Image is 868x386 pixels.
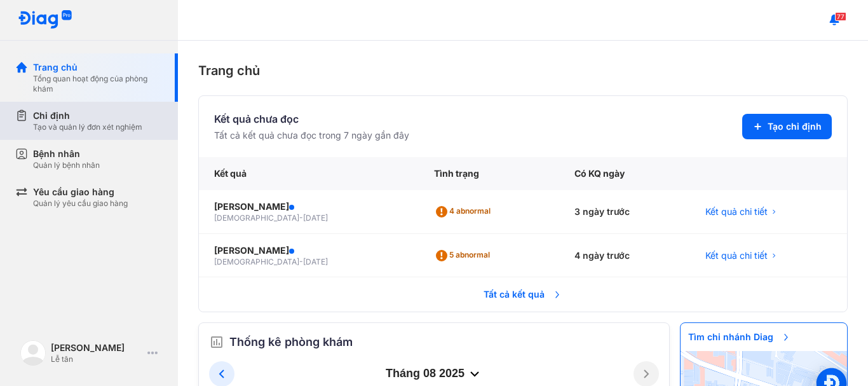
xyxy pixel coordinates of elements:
[33,160,100,170] div: Quản lý bệnh nhân
[33,122,142,132] div: Tạo và quản lý đơn xét nghiệm
[214,200,403,213] div: [PERSON_NAME]
[33,198,128,209] div: Quản lý yêu cầu giao hàng
[742,114,832,139] button: Tạo chỉ định
[234,366,634,382] div: tháng 08 2025
[199,157,419,190] div: Kết quả
[209,334,224,350] img: order.5a6da16c.svg
[299,213,303,223] span: -
[303,213,328,223] span: [DATE]
[559,234,690,278] div: 4 ngày trước
[299,257,303,266] span: -
[476,280,570,308] span: Tất cả kết quả
[705,249,768,262] span: Kết quả chi tiết
[51,354,142,364] div: Lễ tân
[33,148,100,160] div: Bệnh nhân
[51,341,142,354] div: [PERSON_NAME]
[214,244,403,257] div: [PERSON_NAME]
[214,111,409,127] div: Kết quả chưa đọc
[229,333,353,351] span: Thống kê phòng khám
[434,245,495,266] div: 5 abnormal
[33,61,163,74] div: Trang chủ
[214,129,409,142] div: Tất cả kết quả chưa đọc trong 7 ngày gần đây
[198,61,848,80] div: Trang chủ
[434,202,496,222] div: 4 abnormal
[303,257,328,266] span: [DATE]
[214,257,299,266] span: [DEMOGRAPHIC_DATA]
[681,323,799,351] span: Tìm chi nhánh Diag
[33,186,128,198] div: Yêu cầu giao hàng
[705,205,768,218] span: Kết quả chi tiết
[419,157,559,190] div: Tình trạng
[33,74,163,94] div: Tổng quan hoạt động của phòng khám
[559,157,690,190] div: Có KQ ngày
[835,12,846,21] span: 77
[33,109,142,122] div: Chỉ định
[768,120,822,133] span: Tạo chỉ định
[214,213,299,223] span: [DEMOGRAPHIC_DATA]
[20,340,46,366] img: logo
[18,10,72,30] img: logo
[559,190,690,234] div: 3 ngày trước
